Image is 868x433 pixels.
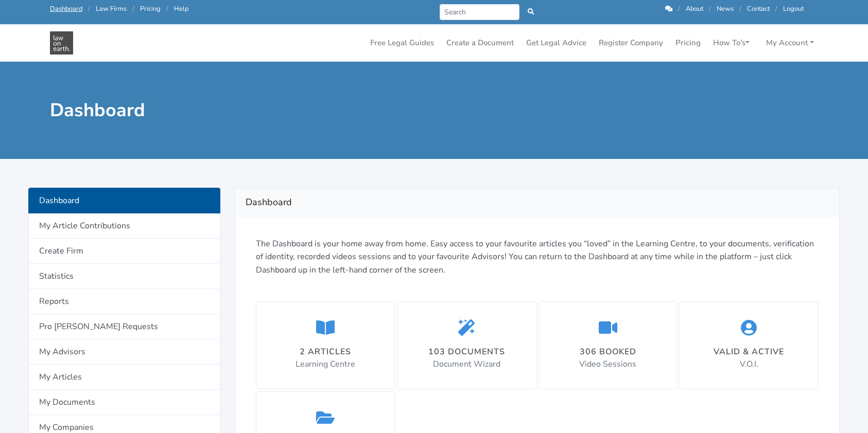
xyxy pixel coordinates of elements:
a: Help [174,4,188,13]
a: Contact [747,4,770,13]
span: / [88,4,90,13]
a: Create Firm [28,239,220,264]
img: Law On Earth [50,31,73,55]
h2: Dashboard [246,194,829,211]
a: Create a Document [442,33,518,53]
p: The Dashboard is your home away from home. Easy access to your favourite articles you “loved” in ... [256,238,819,277]
a: Register Company [595,33,667,53]
a: 103 documents Document Wizard [397,301,536,389]
span: / [709,4,711,13]
input: Search [440,4,519,20]
p: Document Wizard [428,358,505,371]
a: Pricing [671,33,705,53]
span: / [775,4,777,13]
span: / [166,4,168,13]
p: V.O.I. [714,358,784,371]
a: Free Legal Guides [366,33,438,53]
a: Valid & Active V.O.I. [680,301,819,389]
a: My Advisors [28,339,220,365]
span: / [132,4,134,13]
div: 103 documents [428,346,505,358]
a: My Article Contributions [28,213,220,239]
span: / [678,4,680,13]
div: 306 booked [579,346,636,358]
a: Reports [28,289,220,314]
div: Valid & Active [714,346,784,358]
a: 306 booked Video Sessions [539,301,678,389]
a: How To's [709,33,754,53]
a: My Account [762,33,818,53]
a: Pro [PERSON_NAME] Requests [28,314,220,339]
h1: Dashboard [50,99,427,122]
a: Dashboard [28,188,220,213]
a: About [686,4,703,13]
div: 2 articles [296,346,355,358]
p: Video Sessions [579,358,636,371]
a: Get Legal Advice [522,33,591,53]
a: My Articles [28,365,220,390]
a: My Documents [28,390,220,415]
p: Learning Centre [296,358,355,371]
span: / [739,4,741,13]
a: Pricing [140,4,161,13]
a: 2 articles Learning Centre [256,301,395,389]
a: Logout [783,4,804,13]
a: Law Firms [96,4,127,13]
a: Dashboard [50,4,82,13]
a: Statistics [28,264,220,289]
a: News [717,4,734,13]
